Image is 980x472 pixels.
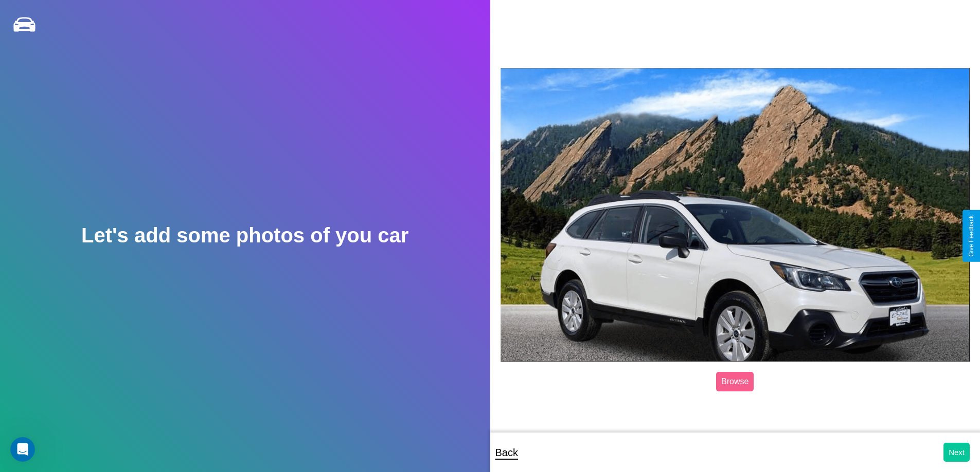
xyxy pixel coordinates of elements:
p: Back [495,443,518,462]
h2: Let's add some photos of you car [81,224,408,247]
div: Give Feedback [968,215,975,257]
button: Next [943,443,970,462]
label: Browse [716,372,754,391]
img: posted [501,68,970,362]
iframe: Intercom live chat [10,437,35,462]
